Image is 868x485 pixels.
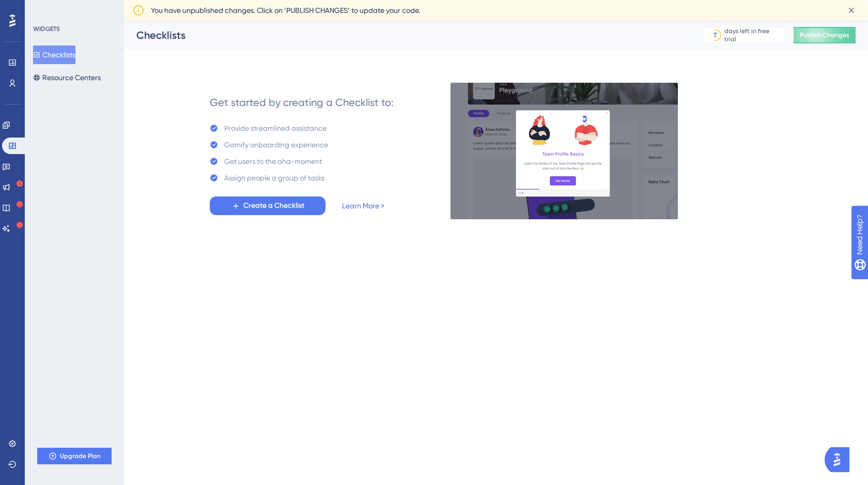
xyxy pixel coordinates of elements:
span: Upgrade Plan [60,452,101,460]
button: Checklists [33,46,75,64]
div: Checklists [136,28,677,42]
div: Provide streamlined assistance [224,122,327,134]
button: Publish Changes [794,27,856,43]
span: You have unpublished changes. Click on ‘PUBLISH CHANGES’ to update your code. [151,4,420,17]
span: Create a Checklist [243,200,304,212]
span: Need Help? [24,3,65,15]
div: 7 [714,31,717,39]
div: days left in free trial [724,27,782,43]
button: Resource Centers [33,68,101,87]
div: Assign people a group of tasks [224,172,324,184]
iframe: UserGuiding AI Assistant Launcher [825,444,856,475]
span: Publish Changes [800,31,849,39]
a: Learn More > [342,200,384,212]
button: Upgrade Plan [37,448,112,464]
div: WIDGETS [33,25,60,33]
img: e28e67207451d1beac2d0b01ddd05b56.gif [450,82,678,220]
div: Get users to the aha-moment [224,155,322,168]
div: Get started by creating a Checklist to: [210,95,394,110]
div: Gamify onbaording experience [224,139,328,151]
button: Create a Checklist [210,196,326,215]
